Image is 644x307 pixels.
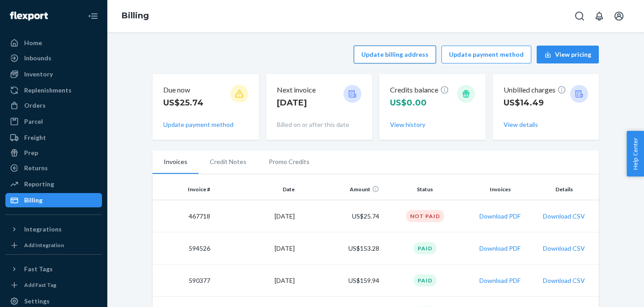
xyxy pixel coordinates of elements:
[298,232,383,265] td: US$153.28
[5,161,102,175] a: Returns
[199,151,258,173] li: Credit Notes
[5,222,102,236] button: Integrations
[298,200,383,232] td: US$25.74
[214,265,298,297] td: [DATE]
[153,232,214,265] td: 594526
[467,179,533,200] th: Invoices
[214,232,298,265] td: [DATE]
[24,148,38,157] div: Prep
[5,177,102,191] a: Reporting
[504,120,538,129] button: View details
[5,98,102,113] a: Orders
[5,36,102,50] a: Home
[163,85,203,95] p: Due now
[153,151,199,174] li: Invoices
[543,244,585,253] button: Download CSV
[277,120,362,129] p: Billed on or after this date
[153,179,214,200] th: Invoice #
[5,262,102,276] button: Fast Tags
[479,276,521,285] button: Download PDF
[441,46,531,63] button: Update payment method
[24,117,43,126] div: Parcel
[84,7,102,25] button: Close Navigation
[533,179,599,200] th: Details
[277,97,316,109] p: [DATE]
[24,265,53,273] div: Fast Tags
[163,97,203,109] p: US$25.74
[24,101,46,110] div: Orders
[298,265,383,297] td: US$159.94
[258,151,321,173] li: Promo Credits
[504,97,566,109] p: US$14.49
[277,85,316,95] p: Next invoice
[543,212,585,221] button: Download CSV
[114,3,156,29] ol: breadcrumbs
[24,297,50,306] div: Settings
[354,46,436,63] button: Update billing address
[383,179,467,200] th: Status
[5,280,102,290] a: Add Fast Tag
[479,212,521,221] button: Download PDF
[479,244,521,253] button: Download PDF
[590,7,608,25] button: Open notifications
[571,7,589,25] button: Open Search Box
[5,83,102,97] a: Replenishments
[5,114,102,129] a: Parcel
[610,7,628,25] button: Open account menu
[543,276,585,285] button: Download CSV
[24,241,64,249] div: Add Integration
[5,193,102,207] a: Billing
[406,210,444,222] div: Not Paid
[122,11,149,21] a: Billing
[24,70,53,79] div: Inventory
[414,242,436,254] div: Paid
[24,180,54,189] div: Reporting
[5,51,102,65] a: Inbounds
[298,179,383,200] th: Amount
[537,46,599,63] button: View pricing
[24,86,72,95] div: Replenishments
[627,131,644,177] button: Help Center
[24,38,42,47] div: Home
[5,146,102,160] a: Prep
[390,85,449,95] p: Credits balance
[414,274,436,286] div: Paid
[153,200,214,232] td: 467718
[5,240,102,251] a: Add Integration
[24,133,46,142] div: Freight
[5,67,102,81] a: Inventory
[163,120,233,129] button: Update payment method
[24,164,48,172] div: Returns
[24,281,56,289] div: Add Fast Tag
[390,120,425,129] button: View history
[24,54,51,63] div: Inbounds
[153,265,214,297] td: 590377
[390,98,427,108] span: US$0.00
[5,130,102,145] a: Freight
[10,12,48,21] img: Flexport logo
[24,196,42,205] div: Billing
[214,179,298,200] th: Date
[504,85,566,95] p: Unbilled charges
[24,225,62,234] div: Integrations
[214,200,298,232] td: [DATE]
